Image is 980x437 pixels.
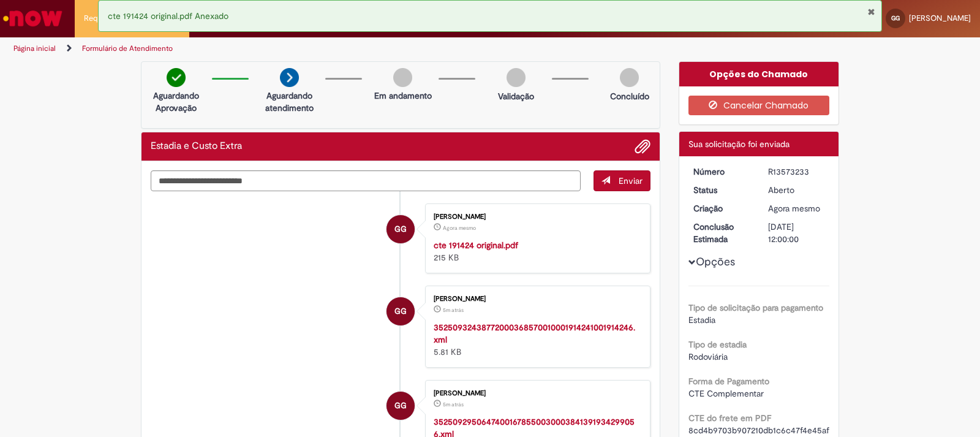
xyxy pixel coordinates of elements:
span: GG [394,391,407,420]
textarea: Digite sua mensagem aqui... [151,170,581,191]
ul: Trilhas de página [9,37,644,60]
div: [DATE] 12:00:00 [768,221,825,245]
img: img-circle-grey.png [620,68,639,87]
img: img-circle-grey.png [393,68,412,87]
div: R13573233 [768,165,825,178]
img: ServiceNow [1,6,64,31]
span: Enviar [619,175,643,186]
button: Enviar [594,170,650,191]
a: 35250932438772000368570010001914241001914246.xml [434,322,635,345]
span: [PERSON_NAME] [909,13,971,23]
span: Agora mesmo [768,203,820,214]
span: GG [394,297,407,326]
p: Concluído [610,90,649,102]
div: [PERSON_NAME] [434,390,638,397]
span: Agora mesmo [443,224,476,232]
div: [PERSON_NAME] [434,213,638,221]
a: cte 191424 original.pdf [434,240,518,251]
time: 27/09/2025 16:48:11 [443,224,476,232]
dt: Status [684,184,759,196]
span: 5m atrás [443,306,464,314]
div: Aberto [768,184,825,196]
time: 27/09/2025 16:47:38 [768,203,820,214]
div: 5.81 KB [434,321,638,358]
time: 27/09/2025 16:42:43 [443,401,464,408]
p: Em andamento [374,89,432,102]
a: Página inicial [13,44,56,53]
b: CTE do frete em PDF [688,412,771,424]
b: Tipo de solicitação para pagamento [688,302,823,313]
span: Rodoviária [688,351,728,362]
img: arrow-next.png [280,68,299,87]
h2: Estadia e Custo Extra Histórico de tíquete [151,141,242,152]
img: check-circle-green.png [167,68,186,87]
div: GILVAN MUNIZ GONCALVES [386,392,415,420]
button: Fechar Notificação [867,7,875,17]
span: cte 191424 original.pdf Anexado [108,10,228,21]
dt: Conclusão Estimada [684,221,759,245]
span: Requisições [84,12,127,25]
dt: Número [684,165,759,178]
span: 5m atrás [443,401,464,408]
b: Tipo de estadia [688,339,747,350]
div: 215 KB [434,239,638,264]
time: 27/09/2025 16:42:51 [443,306,464,314]
dt: Criação [684,202,759,215]
span: Sua solicitação foi enviada [688,139,790,150]
span: GG [394,215,407,244]
p: Validação [498,90,534,102]
img: img-circle-grey.png [507,68,526,87]
b: Forma de Pagamento [688,376,769,387]
div: [PERSON_NAME] [434,295,638,303]
div: Opções do Chamado [679,62,839,86]
p: Aguardando Aprovação [146,89,206,114]
button: Cancelar Chamado [688,96,830,115]
div: 27/09/2025 16:47:38 [768,202,825,215]
div: GILVAN MUNIZ GONCALVES [386,215,415,243]
span: CTE Complementar [688,388,764,399]
div: GILVAN MUNIZ GONCALVES [386,297,415,325]
p: Aguardando atendimento [260,89,319,114]
a: Formulário de Atendimento [82,44,173,53]
span: GG [891,14,900,22]
span: Estadia [688,314,715,325]
button: Adicionar anexos [635,139,650,154]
